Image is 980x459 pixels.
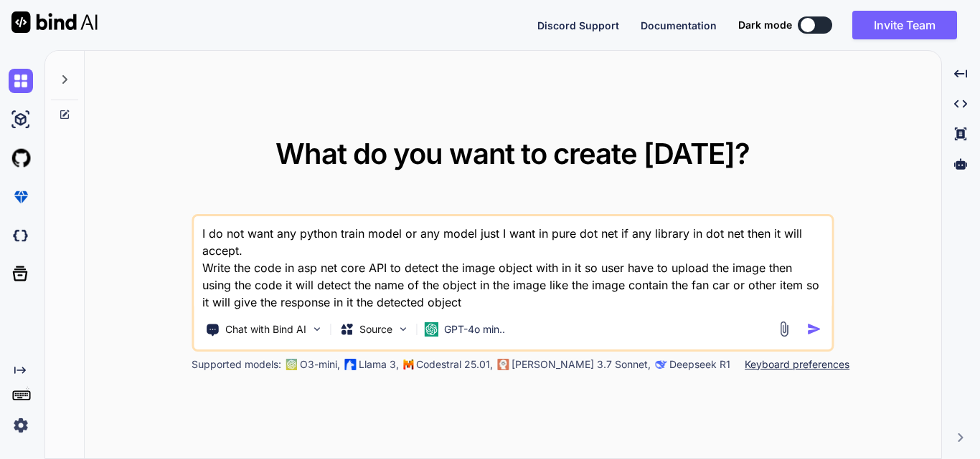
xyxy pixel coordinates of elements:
[669,357,730,372] p: Deepseek R1
[776,321,792,337] img: attachment
[397,323,409,335] img: Pick Models
[192,357,281,372] p: Supported models:
[344,359,356,370] img: Llama2
[497,359,509,370] img: claude
[194,216,831,311] textarea: I do not want any python train model or any model just I want in pure dot net if any library in d...
[9,413,33,438] img: settings
[300,357,340,372] p: O3-mini,
[9,223,33,248] img: darkCloudIdeIcon
[537,19,619,32] span: Discord Support
[9,69,33,93] img: chat
[512,357,651,372] p: [PERSON_NAME] 3.7 Sonnet,
[424,322,438,337] img: GPT-4o mini
[286,359,297,370] img: GPT-4
[745,357,849,372] p: Keyboard preferences
[852,11,957,39] button: Invite Team
[655,359,666,370] img: claude
[9,146,33,170] img: githubLight
[806,322,821,337] img: icon
[537,18,619,33] button: Discord Support
[359,322,392,337] p: Source
[641,19,717,32] span: Documentation
[9,107,33,132] img: ai-studio
[416,357,493,372] p: Codestral 25.01,
[311,323,323,335] img: Pick Tools
[225,322,306,337] p: Chat with Bind AI
[275,136,750,171] span: What do you want to create [DATE]?
[11,11,98,33] img: Bind AI
[9,185,33,209] img: premium
[444,322,505,337] p: GPT-4o min..
[403,359,413,369] img: Mistral-AI
[641,18,717,33] button: Documentation
[359,357,399,372] p: Llama 3,
[738,18,792,32] span: Dark mode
